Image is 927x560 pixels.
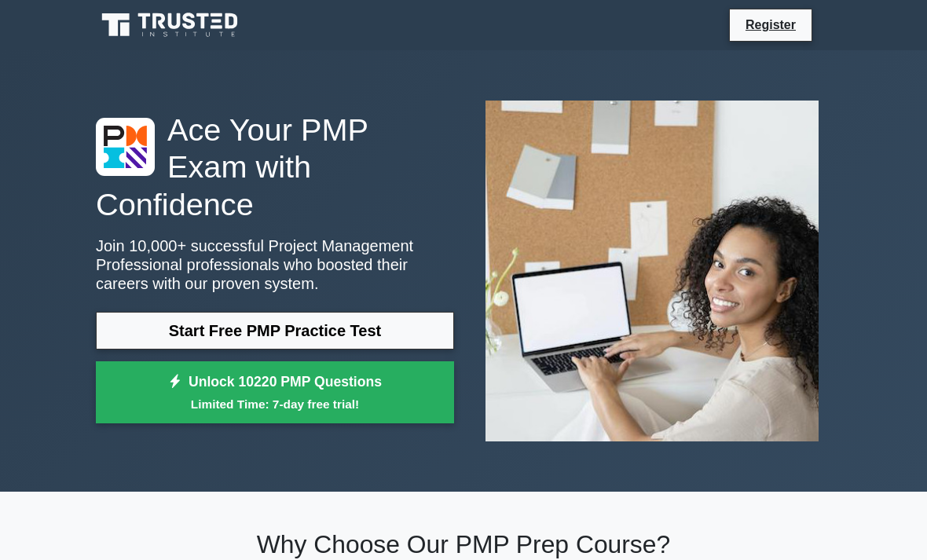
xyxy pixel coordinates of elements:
[115,395,434,413] small: Limited Time: 7-day free trial!
[96,236,454,293] p: Join 10,000+ successful Project Management Professional professionals who boosted their careers w...
[96,361,454,424] a: Unlock 10220 PMP QuestionsLimited Time: 7-day free trial!
[96,529,831,559] h2: Why Choose Our PMP Prep Course?
[96,312,454,350] a: Start Free PMP Practice Test
[736,15,805,35] a: Register
[96,112,454,224] h1: Ace Your PMP Exam with Confidence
